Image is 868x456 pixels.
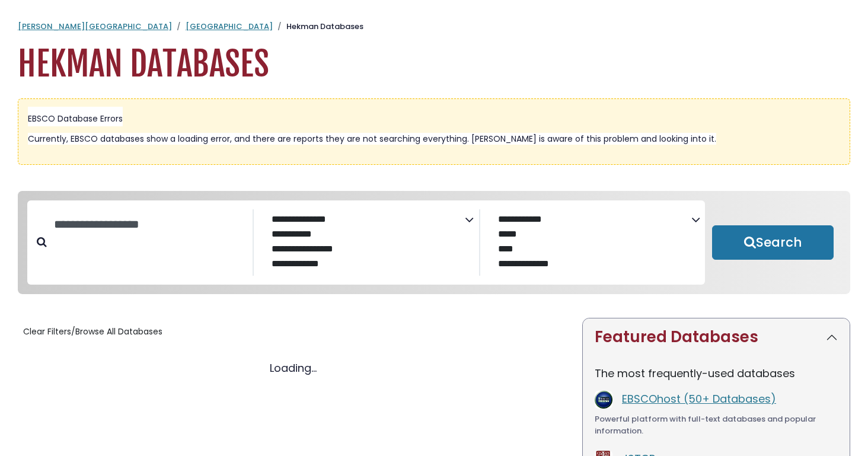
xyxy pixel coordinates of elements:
[18,21,172,32] a: [PERSON_NAME][GEOGRAPHIC_DATA]
[595,413,838,436] div: Powerful platform with full-text databases and popular information.
[490,211,691,276] select: Database Vendors Filter
[28,133,716,145] span: Currently, EBSCO databases show a loading error, and there are reports they are not searching eve...
[583,318,850,356] button: Featured Databases
[18,323,168,341] button: Clear Filters/Browse All Databases
[18,191,850,295] nav: Search filters
[47,215,253,234] input: Search database by title or keyword
[595,365,838,381] p: The most frequently-used databases
[186,21,273,32] a: [GEOGRAPHIC_DATA]
[712,225,834,260] button: Submit for Search Results
[28,113,123,125] span: EBSCO Database Errors
[18,44,850,84] h1: Hekman Databases
[18,21,850,33] nav: breadcrumb
[273,21,363,33] li: Hekman Databases
[18,360,568,376] div: Loading...
[263,211,465,276] select: Database Subject Filter
[622,391,776,406] a: EBSCOhost (50+ Databases)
